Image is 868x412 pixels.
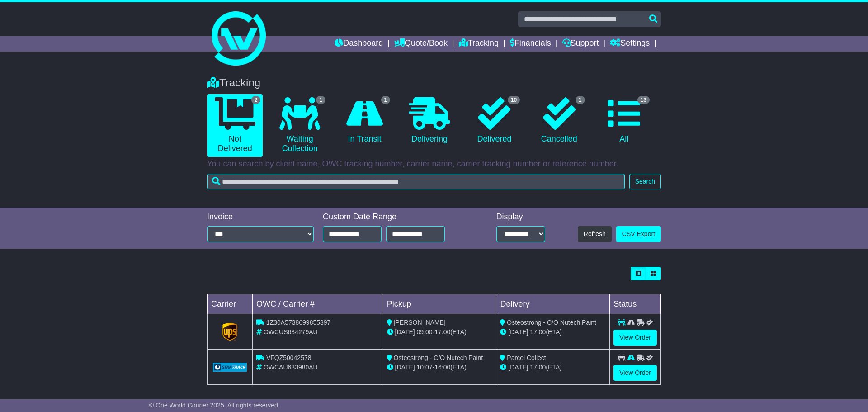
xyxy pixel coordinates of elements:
span: [DATE] [395,364,415,371]
td: Delivery [496,294,610,314]
span: [DATE] [508,364,528,371]
a: 1 Waiting Collection [272,94,327,157]
div: Custom Date Range [323,212,468,222]
a: Financials [510,36,551,52]
span: 17:00 [530,328,546,336]
span: [DATE] [395,328,415,336]
span: 17:00 [434,328,450,336]
a: Tracking [459,36,499,52]
a: Delivering [401,94,457,147]
a: View Order [613,330,657,346]
span: 13 [637,96,650,104]
span: [DATE] [508,328,528,336]
span: © One World Courier 2025. All rights reserved. [149,402,280,409]
span: 1 [576,96,585,104]
span: 2 [251,96,261,104]
div: Invoice [207,212,314,222]
span: 1 [316,96,325,104]
td: Carrier [208,294,253,314]
a: 1 In Transit [337,94,392,147]
a: Support [562,36,599,52]
span: Parcel Collect [507,354,546,361]
div: - (ETA) [387,327,493,337]
span: OWCAU633980AU [264,364,318,371]
span: OWCUS634279AU [264,328,318,336]
a: Dashboard [335,36,383,52]
div: (ETA) [500,363,606,372]
a: 10 Delivered [467,94,522,147]
span: Osteostrong - C/O Nutech Paint [507,319,596,326]
a: 1 Cancelled [531,94,587,147]
img: GetCarrierServiceLogo [222,323,238,341]
a: View Order [613,365,657,381]
a: 2 Not Delivered [207,94,263,157]
span: Osteostrong - C/O Nutech Paint [394,354,483,361]
div: Display [496,212,545,222]
span: [PERSON_NAME] [394,319,446,326]
span: 10 [508,96,520,104]
a: Quote/Book [394,36,448,52]
button: Search [629,174,661,189]
div: Tracking [203,76,665,90]
span: 09:00 [417,328,433,336]
p: You can search by client name, OWC tracking number, carrier name, carrier tracking number or refe... [207,159,661,169]
a: CSV Export [616,226,661,242]
span: VFQZ50042578 [266,354,311,361]
span: 1 [381,96,391,104]
td: Status [610,294,661,314]
span: 1Z30A5738699855397 [266,319,330,326]
img: GetCarrierServiceLogo [213,363,247,372]
span: 16:00 [434,364,450,371]
span: 10:07 [417,364,433,371]
span: 17:00 [530,364,546,371]
a: 13 All [596,94,652,147]
a: Settings [610,36,650,52]
td: OWC / Carrier # [253,294,383,314]
button: Refresh [578,226,612,242]
div: - (ETA) [387,363,493,372]
td: Pickup [383,294,496,314]
div: (ETA) [500,327,606,337]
